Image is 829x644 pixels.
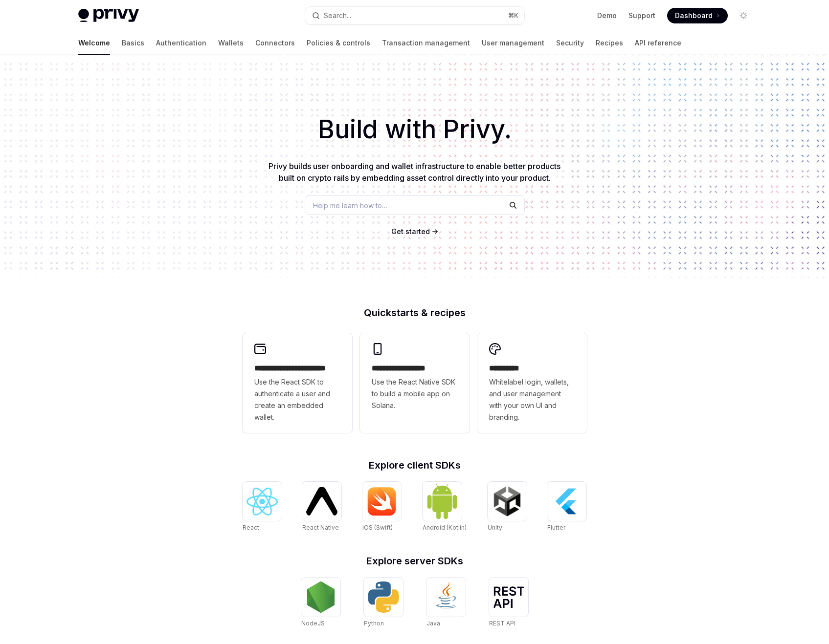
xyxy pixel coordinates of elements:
img: Flutter [551,486,583,517]
a: iOS (Swift)iOS (Swift) [362,482,402,533]
a: Wallets [218,31,244,55]
a: Connectors [255,31,295,55]
a: Welcome [78,31,110,55]
h2: Quickstarts & recipes [243,308,587,318]
img: React Native [306,487,337,515]
img: Android (Kotlin) [426,483,458,519]
a: Dashboard [667,8,728,23]
a: PythonPython [364,578,403,628]
span: Privy builds user onboarding and wallet infrastructure to enable better products built on crypto ... [269,161,560,183]
button: Open search [305,7,524,24]
span: Unity [488,524,502,531]
span: React [243,524,259,531]
div: Search... [324,10,351,21]
a: Transaction management [382,31,470,55]
a: Recipes [596,31,623,55]
span: Use the React Native SDK to build a mobile app on Solana. [372,376,458,411]
h2: Explore server SDKs [243,556,587,566]
a: Basics [122,31,144,55]
a: UnityUnity [488,482,527,533]
span: Dashboard [675,11,713,21]
a: Android (Kotlin)Android (Kotlin) [423,482,467,533]
a: NodeJSNodeJS [301,578,340,628]
img: light logo [78,9,139,22]
a: REST APIREST API [489,578,528,628]
img: Python [368,581,399,613]
span: Android (Kotlin) [423,524,467,531]
a: Demo [597,11,617,21]
span: Use the React SDK to authenticate a user and create an embedded wallet. [254,376,340,423]
span: Get started [391,227,430,236]
img: React [246,488,278,515]
a: ReactReact [243,482,282,533]
span: Java [426,620,440,627]
a: Security [556,31,584,55]
span: Whitelabel login, wallets, and user management with your own UI and branding. [489,376,575,423]
a: Get started [391,227,430,236]
span: ⌘ K [508,12,518,20]
a: API reference [635,31,681,55]
span: Help me learn how to… [313,200,387,211]
span: NodeJS [301,620,325,627]
a: JavaJava [426,578,466,628]
h1: Build with Privy. [16,110,813,149]
span: React Native [302,524,339,531]
a: User management [482,31,544,55]
a: FlutterFlutter [547,482,586,533]
a: React NativeReact Native [302,482,341,533]
span: Flutter [547,524,565,531]
a: Authentication [156,31,206,55]
img: Unity [492,486,523,517]
a: Support [628,11,655,21]
a: **** **** **** ***Use the React Native SDK to build a mobile app on Solana. [360,333,470,433]
img: Java [430,581,462,613]
button: Toggle dark mode [736,8,751,23]
span: Python [364,620,384,627]
a: Policies & controls [307,31,370,55]
h2: Explore client SDKs [243,460,587,470]
img: NodeJS [305,581,336,613]
img: REST API [493,586,524,608]
a: **** *****Whitelabel login, wallets, and user management with your own UI and branding. [477,333,587,433]
span: REST API [489,620,515,627]
img: iOS (Swift) [366,487,398,516]
span: iOS (Swift) [362,524,393,531]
